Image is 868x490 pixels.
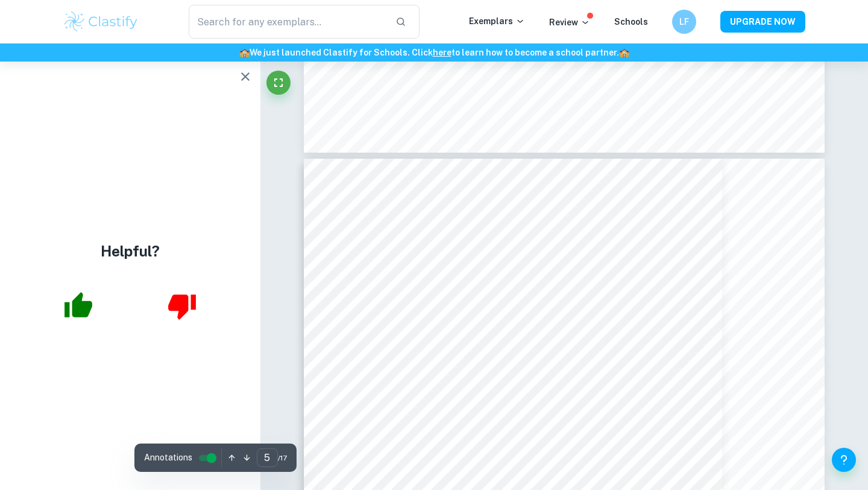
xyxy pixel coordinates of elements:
span: 🏫 [619,48,629,57]
img: Clastify logo [63,10,139,34]
a: Schools [614,17,648,27]
span: / 17 [278,453,287,463]
p: Exemplars [469,14,525,28]
button: Help and Feedback [832,448,856,472]
button: LF [672,10,696,34]
a: here [433,48,451,57]
span: Annotations [144,451,192,464]
h6: We just launched Clastify for Schools. Click to learn how to become a school partner. [2,46,866,59]
button: Fullscreen [266,71,291,95]
p: Review [549,16,590,29]
button: UPGRADE NOW [720,11,805,33]
h6: LF [678,15,691,28]
h4: Helpful? [101,240,160,262]
span: 🏫 [239,48,250,57]
input: Search for any exemplars... [189,5,386,39]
